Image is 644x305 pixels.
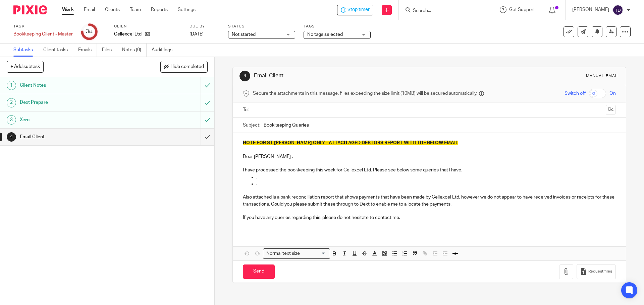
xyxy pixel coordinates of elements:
[105,6,120,13] a: Clients
[130,6,141,13] a: Team
[307,32,343,37] span: No tags selected
[254,72,444,79] h1: Email Client
[243,167,615,173] p: I have processed the bookkeeping this week for Cellexcel Ltd. Please see below some queries that ...
[228,24,295,29] label: Status
[243,214,615,221] p: If you have any queries regarding this, please do not hesitate to contact me.
[152,44,177,57] a: Audit logs
[190,24,220,29] label: Due by
[122,44,147,57] a: Notes (0)
[612,5,623,15] img: svg%3E
[20,97,136,107] h1: Dext Prepare
[243,264,275,279] input: Send
[7,115,16,125] div: 3
[7,81,16,90] div: 1
[170,64,204,70] span: Hide completed
[243,141,458,145] span: NOTE FOR ST [PERSON_NAME] ONLY - ATTACH AGED DEBTORS REPORT WITH THE BELOW EMAIL
[114,31,142,37] p: Cellexcel Ltd
[20,132,136,142] h1: Email Client
[304,24,371,29] label: Tags
[84,6,95,13] a: Email
[609,90,616,97] span: On
[239,71,250,81] div: 4
[114,24,181,29] label: Client
[232,32,256,37] span: Not started
[102,44,117,57] a: Files
[265,250,301,257] span: Normal text size
[253,90,477,97] span: Secure the attachments in this message. Files exceeding the size limit (10MB) will be secured aut...
[243,194,615,208] p: Also attached is a bank reconciliation report that shows payments that have been made by Cellexce...
[263,248,330,259] div: Search for option
[243,153,615,160] p: Dear [PERSON_NAME] ,
[20,115,136,125] h1: Xero
[577,264,615,279] button: Request files
[337,5,373,15] div: Cellexcel Ltd - Bookkeeping Client - Master
[588,269,612,274] span: Request files
[89,30,93,34] small: /4
[62,6,74,13] a: Work
[572,6,609,13] p: [PERSON_NAME]
[13,44,38,57] a: Subtasks
[7,98,16,107] div: 2
[7,132,16,142] div: 4
[7,61,44,72] button: + Add subtask
[190,32,204,36] span: [DATE]
[256,180,615,187] p: .
[20,80,136,90] h1: Client Notes
[586,73,619,79] div: Manual email
[606,105,616,115] button: Cc
[565,90,586,97] span: Switch off
[13,24,73,29] label: Task
[243,106,250,113] label: To:
[13,31,73,37] div: Bookkeeping Client - Master
[412,8,473,14] input: Search
[243,122,260,129] label: Subject:
[86,28,93,35] div: 3
[178,6,196,13] a: Settings
[160,61,208,72] button: Hide completed
[13,5,47,14] img: Pixie
[43,44,73,57] a: Client tasks
[256,174,615,180] p: .
[347,6,370,13] span: Stop timer
[509,7,535,12] span: Get Support
[78,44,97,57] a: Emails
[151,6,168,13] a: Reports
[302,250,326,257] input: Search for option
